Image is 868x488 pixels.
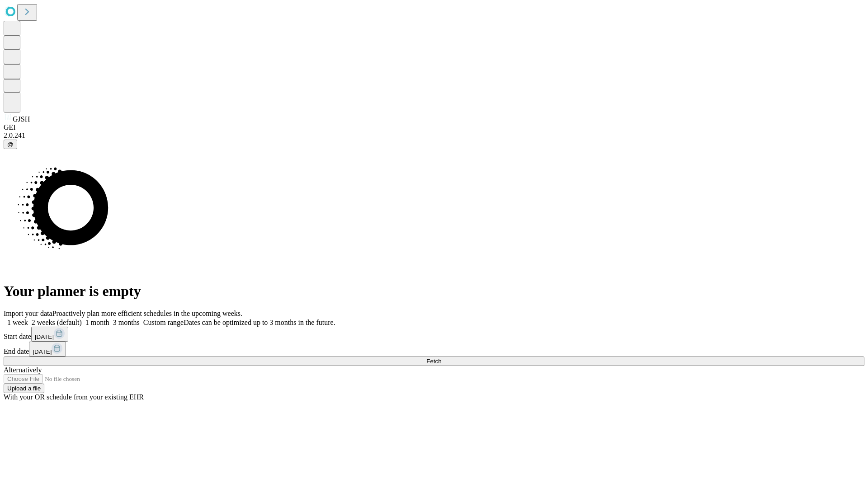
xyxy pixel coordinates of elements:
span: @ [7,141,14,148]
span: 2 weeks (default) [32,319,82,326]
span: Fetch [426,358,441,365]
button: [DATE] [31,327,68,342]
button: [DATE] [29,342,66,357]
span: With your OR schedule from your existing EHR [4,393,144,401]
button: Fetch [4,357,864,366]
span: 3 months [113,319,140,326]
div: Start date [4,327,864,342]
button: @ [4,140,17,149]
span: 1 week [7,319,28,326]
span: 1 month [85,319,109,326]
div: GEI [4,123,864,131]
h1: Your planner is empty [4,283,864,300]
button: Upload a file [4,384,44,393]
span: Dates can be optimized up to 3 months in the future. [184,319,335,326]
span: Alternatively [4,366,42,374]
span: GJSH [13,115,30,123]
div: 2.0.241 [4,131,864,140]
span: Proactively plan more efficient schedules in the upcoming weeks. [52,310,242,317]
span: [DATE] [35,333,54,340]
span: Import your data [4,310,52,317]
span: [DATE] [33,348,52,355]
div: End date [4,342,864,357]
span: Custom range [143,319,184,326]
